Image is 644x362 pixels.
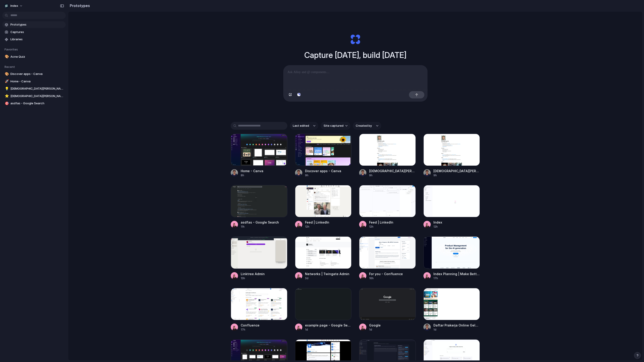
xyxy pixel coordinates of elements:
span: Libraries [10,37,64,42]
span: Index [10,4,18,8]
a: Home - CanvaHome - Canva8h [231,134,287,177]
a: 🎨Discover apps - Canva [2,71,66,77]
a: Index Planning | Make Better Product DecisionsIndex Planning | Make Better Product Decisions17h [423,236,480,280]
div: example page - Google Search [305,323,352,328]
div: 9h [369,173,416,177]
div: 💡 [5,86,8,91]
a: asdfas - Google Searchasdfas - Google Search11h [231,185,287,229]
a: 🎯asdfas - Google Search [2,100,66,107]
button: Index [2,2,25,10]
a: Christian Iacullo[DEMOGRAPHIC_DATA][PERSON_NAME]9h [423,134,480,177]
a: Prototypes [2,21,66,28]
button: 🎨 [4,72,9,76]
div: [DEMOGRAPHIC_DATA][PERSON_NAME] [369,169,416,173]
span: Recent [5,65,15,69]
span: Discover apps - Canva [10,72,64,76]
div: 17h [433,276,480,280]
span: Home - Canva [10,79,64,84]
div: Networks | Twingate Admin [305,271,349,276]
div: 12h [369,225,393,229]
button: 🚀 [4,79,9,84]
a: 🎨Acne Quiz [2,53,66,60]
span: Prototypes [10,22,64,27]
div: 🎨 [5,71,8,77]
div: For you - Confluence [369,271,403,276]
span: Created by [356,124,372,128]
div: 🎯 [5,101,8,106]
button: ⭐ [4,94,9,98]
a: IndexIndex12h [423,185,480,229]
div: 17h [241,328,260,332]
div: 12h [305,225,329,229]
div: Home - Canva [241,169,263,173]
button: Site captured [321,122,350,130]
div: [DEMOGRAPHIC_DATA][PERSON_NAME] [433,169,480,173]
div: 13h [241,276,265,280]
span: Acne Quiz [10,55,64,59]
div: 🚀 [5,79,8,84]
h2: Prototypes [68,3,90,8]
div: 1d [369,328,381,332]
div: 1d [433,328,480,332]
a: example page - Google Searchexample page - Google Search1d [295,288,352,332]
a: Libraries [2,36,66,43]
div: 11h [241,225,279,229]
a: Feed | LinkedInFeed | LinkedIn12h [359,185,416,229]
div: 16h [369,276,403,280]
a: 💡[DEMOGRAPHIC_DATA][PERSON_NAME] [2,85,66,92]
span: [DEMOGRAPHIC_DATA][PERSON_NAME] [10,86,64,91]
div: Confluence [241,323,260,328]
span: asdfas - Google Search [10,101,64,106]
div: Feed | LinkedIn [369,220,393,225]
a: Discover apps - CanvaDiscover apps - Canva9h [295,134,352,177]
button: Created by [353,122,381,130]
div: Google [369,323,381,328]
button: 💡 [4,86,9,91]
a: Captures [2,29,66,36]
a: Linktree AdminLinktree Admin13h [231,236,287,280]
div: 12h [433,225,442,229]
div: 3d [305,276,349,280]
span: Last edited [293,124,309,128]
span: Site captured [324,124,344,128]
a: ⭐[DEMOGRAPHIC_DATA][PERSON_NAME] [2,93,66,100]
a: Feed | LinkedInFeed | LinkedIn12h [295,185,352,229]
button: 🎨 [4,55,9,59]
a: 🚀Home - Canva [2,78,66,85]
div: 9h [305,173,341,177]
div: asdfas - Google Search [241,220,279,225]
div: Feed | LinkedIn [305,220,329,225]
h1: Capture [DATE], build [DATE] [304,49,406,61]
span: [DEMOGRAPHIC_DATA][PERSON_NAME] [10,94,64,98]
div: ⭐ [5,93,8,99]
div: 8h [241,173,263,177]
a: ConfluenceConfluence17h [231,288,287,332]
button: 🎯 [4,101,9,106]
a: For you - ConfluenceFor you - Confluence16h [359,236,416,280]
span: Favorites [5,48,18,51]
div: 🎨 [5,54,8,59]
span: Captures [10,30,64,34]
button: Last edited [290,122,318,130]
div: Linktree Admin [241,271,265,276]
div: 1d [305,328,352,332]
div: Index [433,220,442,225]
div: 9h [433,173,480,177]
div: Index Planning | Make Better Product Decisions [433,271,480,276]
a: GoogleGoogle1d [359,288,416,332]
a: Daftar Prakerja Online Gelombang Terbaru 2025 BukalapakDaftar Prakerja Online Gelombang Terbaru 2... [423,288,480,332]
div: Discover apps - Canva [305,169,341,173]
a: Networks | Twingate AdminNetworks | Twingate Admin3d [295,236,352,280]
a: Christian Iacullo[DEMOGRAPHIC_DATA][PERSON_NAME]9h [359,134,416,177]
div: Daftar Prakerja Online Gelombang Terbaru 2025 Bukalapak [433,323,480,328]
